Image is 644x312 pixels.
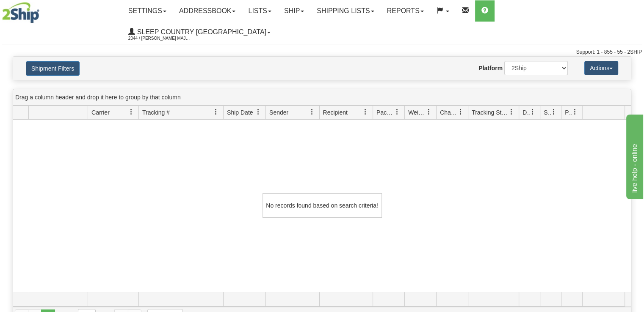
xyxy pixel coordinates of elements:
[142,108,170,117] span: Tracking #
[269,108,288,117] span: Sender
[91,108,110,117] span: Carrier
[544,108,551,117] span: Shipment Issues
[13,89,631,106] div: grid grouping header
[26,61,80,76] button: Shipment Filters
[242,0,277,22] a: Lists
[376,108,394,117] span: Packages
[504,105,519,119] a: Tracking Status filter column settings
[173,0,242,22] a: Addressbook
[122,0,173,22] a: Settings
[305,105,319,119] a: Sender filter column settings
[472,108,509,117] span: Tracking Status
[263,193,382,218] div: No records found based on search criteria!
[440,108,458,117] span: Charge
[323,108,348,117] span: Recipient
[381,0,430,22] a: Reports
[522,108,530,117] span: Delivery Status
[122,22,277,43] a: Sleep Country [GEOGRAPHIC_DATA] 2044 / [PERSON_NAME] Major [PERSON_NAME]
[209,105,223,119] a: Tracking # filter column settings
[547,105,561,119] a: Shipment Issues filter column settings
[6,5,78,15] div: live help - online
[565,108,572,117] span: Pickup Status
[584,61,618,75] button: Actions
[478,64,503,72] label: Platform
[278,0,310,22] a: Ship
[2,49,642,56] div: Support: 1 - 855 - 55 - 2SHIP
[227,108,253,117] span: Ship Date
[453,105,468,119] a: Charge filter column settings
[135,28,266,36] span: Sleep Country [GEOGRAPHIC_DATA]
[124,105,138,119] a: Carrier filter column settings
[408,108,426,117] span: Weight
[251,105,265,119] a: Ship Date filter column settings
[525,105,540,119] a: Delivery Status filter column settings
[390,105,404,119] a: Packages filter column settings
[310,0,380,22] a: Shipping lists
[625,113,643,199] iframe: chat widget
[568,105,582,119] a: Pickup Status filter column settings
[2,2,39,23] img: logo2044.jpg
[422,105,436,119] a: Weight filter column settings
[128,34,192,43] span: 2044 / [PERSON_NAME] Major [PERSON_NAME]
[358,105,373,119] a: Recipient filter column settings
